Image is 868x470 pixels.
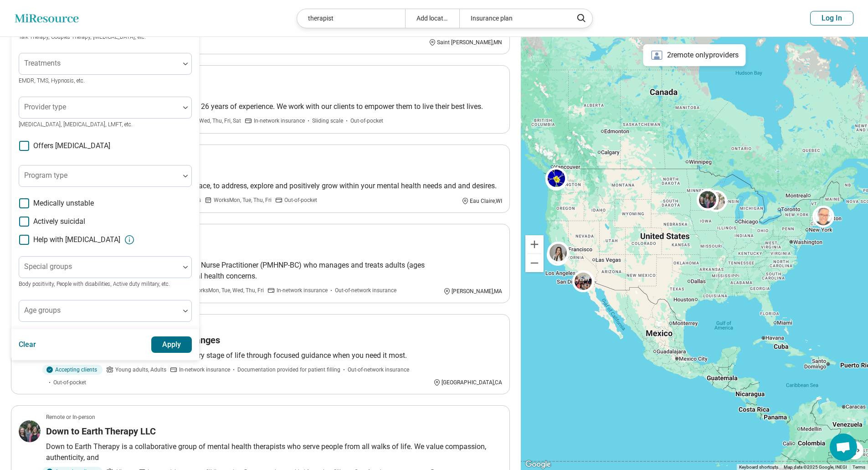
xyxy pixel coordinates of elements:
span: Works Mon, Tue, Wed, Thu, Fri [193,286,264,294]
span: Out-of-network insurance [348,366,409,374]
span: Map data ©2025 Google, INEGI [784,465,847,470]
p: Down to Earth Therapy is a collaborative group of mental health therapists who serve people from ... [46,441,502,463]
span: Sliding scale [312,117,343,125]
div: 2 remote only providers [643,44,746,66]
span: Works Mon, Tue, Thu, Fri [214,196,272,204]
h3: Down to Earth Therapy LLC [46,425,156,438]
span: Medically unstable [33,198,94,209]
span: Young adults, Adults [115,366,166,374]
span: Out-of-network insurance [335,286,396,294]
span: In-network insurance [277,286,328,294]
div: Insurance plan [459,9,567,28]
label: Age groups [24,306,61,315]
span: Offers [MEDICAL_DATA] [33,140,110,151]
a: Terms (opens in new tab) [853,465,865,470]
span: EMDR, TMS, Hypnosis, etc. [19,77,85,84]
span: [MEDICAL_DATA], [MEDICAL_DATA], LMFT, etc. [19,121,133,128]
div: Saint [PERSON_NAME] , MN [429,38,502,46]
span: Help with [MEDICAL_DATA] [33,234,120,245]
label: Special groups [24,262,72,271]
span: Documentation provided for patient filling [237,366,340,374]
span: In-network insurance [254,117,305,125]
span: Out-of-pocket [284,196,317,204]
p: I have a group practice. We have combined over 26 years of experience. We work with our clients t... [46,101,502,112]
div: Open chat [830,434,857,461]
button: Apply [151,336,192,353]
p: Remote or In-person [46,413,95,421]
label: Provider type [24,103,66,111]
button: Zoom in [525,235,544,253]
span: In-network insurance [179,366,230,374]
span: Out-of-pocket [53,378,86,387]
label: Treatments [24,59,61,67]
p: At Therapy Changes, we provide therapy for every stage of life through focused guidance when you ... [46,350,502,361]
span: Out-of-pocket [350,117,383,125]
div: Eau Claire , WI [462,197,502,205]
div: Accepting clients [42,365,103,375]
span: Actively suicidal [33,216,85,227]
span: Body positivity, People with disabilities, Active duty military, etc. [19,281,170,287]
label: Program type [24,171,67,180]
p: [PERSON_NAME] is a board certified Psychiatric Nurse Practitioner (PMHNP-BC) who manages and trea... [46,260,502,282]
p: You can expect a judgement free, welcoming space, to address, explore and positively grow within ... [46,181,502,191]
button: Log In [810,11,853,26]
div: Add location [405,9,459,28]
span: Talk Therapy, Couples Therapy, [MEDICAL_DATA], etc. [19,34,146,40]
div: therapist [297,9,405,28]
button: Zoom out [525,254,544,272]
div: [GEOGRAPHIC_DATA] , CA [433,378,502,387]
button: Clear [19,336,36,353]
div: [PERSON_NAME] , MA [443,287,502,295]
